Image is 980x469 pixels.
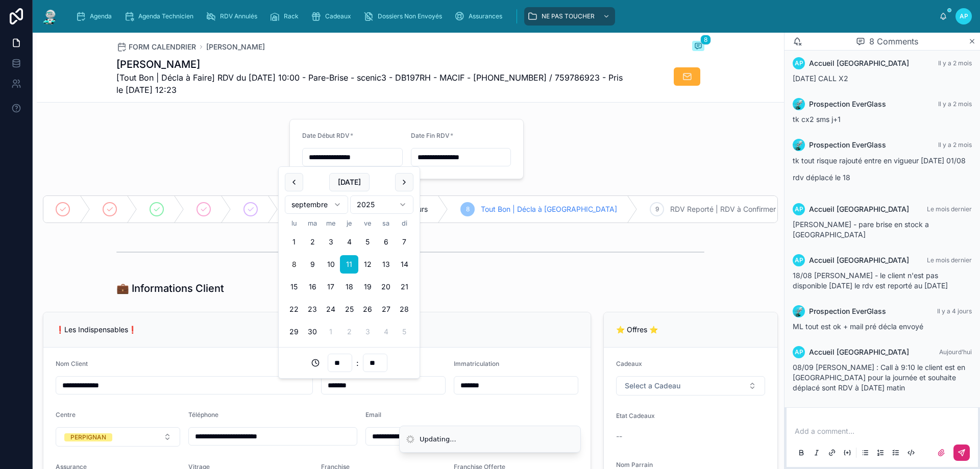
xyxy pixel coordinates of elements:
span: Email [365,411,381,418]
div: Updating... [420,434,456,445]
h1: [PERSON_NAME] [116,57,628,71]
th: vendredi [358,218,377,229]
button: vendredi 26 septembre 2025 [358,300,377,318]
button: lundi 1 septembre 2025 [285,233,303,251]
span: AP [795,256,803,264]
span: AP [795,205,803,213]
span: Accueil [GEOGRAPHIC_DATA] [809,255,909,265]
span: 08/09 [PERSON_NAME] : Call à 9:10 le client est en [GEOGRAPHIC_DATA] pour la journée et souhaite ... [793,363,965,392]
span: Centre [56,411,76,418]
span: Il y a 2 mois [938,141,972,149]
button: mardi 23 septembre 2025 [303,300,322,318]
span: FORM CALENDRIER [129,42,196,52]
th: jeudi [340,218,358,229]
th: samedi [377,218,395,229]
span: tk cx2 sms j+1 [793,115,841,124]
span: Prospection EverGlass [809,140,886,150]
th: dimanche [395,218,413,229]
span: Il y a 2 mois [938,100,972,108]
button: samedi 27 septembre 2025 [377,300,395,318]
span: Immatriculation [454,360,499,367]
button: Select Button [616,376,765,396]
span: Rack [284,12,299,20]
button: lundi 15 septembre 2025 [285,278,303,296]
span: ⭐ Offres ⭐ [616,325,658,334]
a: Dossiers Non Envoyés [360,7,449,26]
span: Date Début RDV [302,132,350,139]
a: Rack [266,7,306,26]
span: Etat Cadeaux [616,412,655,419]
button: lundi 29 septembre 2025 [285,323,303,341]
a: Cadeaux [308,7,358,26]
span: ML tout est ok + mail pré décla envoyé [793,322,923,331]
img: App logo [41,8,59,24]
span: Tout Bon | Décla à [GEOGRAPHIC_DATA] [481,204,617,214]
span: Date Fin RDV [411,132,450,139]
span: Nom Parrain [616,461,653,468]
button: dimanche 7 septembre 2025 [395,233,413,251]
button: samedi 13 septembre 2025 [377,255,395,274]
button: dimanche 21 septembre 2025 [395,278,413,296]
span: Agenda Technicien [138,12,193,20]
th: mercredi [322,218,340,229]
a: Assurances [451,7,509,26]
button: Today, lundi 8 septembre 2025 [285,255,303,274]
button: mercredi 3 septembre 2025 [322,233,340,251]
button: Select Button [56,427,180,447]
span: Téléphone [188,411,218,418]
button: dimanche 5 octobre 2025 [395,323,413,341]
a: [PERSON_NAME] [206,42,265,52]
button: vendredi 12 septembre 2025 [358,255,377,274]
span: [DATE] CALL X2 [793,74,848,83]
button: mercredi 10 septembre 2025 [322,255,340,274]
span: RDV Annulés [220,12,257,20]
button: samedi 6 septembre 2025 [377,233,395,251]
button: mercredi 24 septembre 2025 [322,300,340,318]
span: Le mois dernier [927,205,972,213]
p: tk tout risque rajouté entre en vigueur [DATE] 01/08 [793,155,972,166]
span: AP [960,12,968,20]
button: mardi 30 septembre 2025 [303,323,322,341]
button: jeudi 11 septembre 2025, selected [340,255,358,274]
span: Il y a 2 mois [938,59,972,67]
button: jeudi 25 septembre 2025 [340,300,358,318]
button: dimanche 28 septembre 2025 [395,300,413,318]
span: Il y a 4 jours [937,307,972,315]
button: vendredi 19 septembre 2025 [358,278,377,296]
span: ❗Les Indispensables❗ [56,325,137,334]
a: RDV Annulés [203,7,264,26]
span: -- [616,431,622,441]
span: Assurances [469,12,502,20]
h1: 💼 Informations Client [116,281,224,295]
span: Cadeaux [325,12,351,20]
span: Prospection EverGlass [809,99,886,109]
button: mardi 9 septembre 2025 [303,255,322,274]
span: NE PAS TOUCHER [542,12,595,20]
span: 18/08 [PERSON_NAME] - le client n'est pas disponible [DATE] le rdv est reporté au [DATE] [793,271,948,290]
span: Accueil [GEOGRAPHIC_DATA] [809,204,909,214]
button: vendredi 5 septembre 2025 [358,233,377,251]
a: Agenda [72,7,119,26]
button: jeudi 2 octobre 2025 [340,323,358,341]
table: septembre 2025 [285,218,413,341]
span: Aujourd’hui [939,348,972,356]
a: Agenda Technicien [121,7,201,26]
button: vendredi 3 octobre 2025 [358,323,377,341]
button: mercredi 17 septembre 2025 [322,278,340,296]
span: 8 Comments [869,35,918,47]
span: Accueil [GEOGRAPHIC_DATA] [809,347,909,357]
span: [Tout Bon | Décla à Faire] RDV du [DATE] 10:00 - Pare-Brise - scenic3 - DB197RH - MACIF - [PHONE_... [116,71,628,96]
span: 8 [466,205,470,213]
span: [PERSON_NAME] - pare brise en stock a [GEOGRAPHIC_DATA] [793,220,929,239]
div: PERPIGNAN [70,433,106,441]
button: mercredi 1 octobre 2025 [322,323,340,341]
button: jeudi 4 septembre 2025 [340,233,358,251]
span: Select a Cadeau [625,381,680,391]
button: samedi 20 septembre 2025 [377,278,395,296]
button: samedi 4 octobre 2025 [377,323,395,341]
a: NE PAS TOUCHER [524,7,615,26]
span: Agenda [90,12,112,20]
span: Cadeaux [616,360,642,367]
span: 9 [655,205,659,213]
th: mardi [303,218,322,229]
